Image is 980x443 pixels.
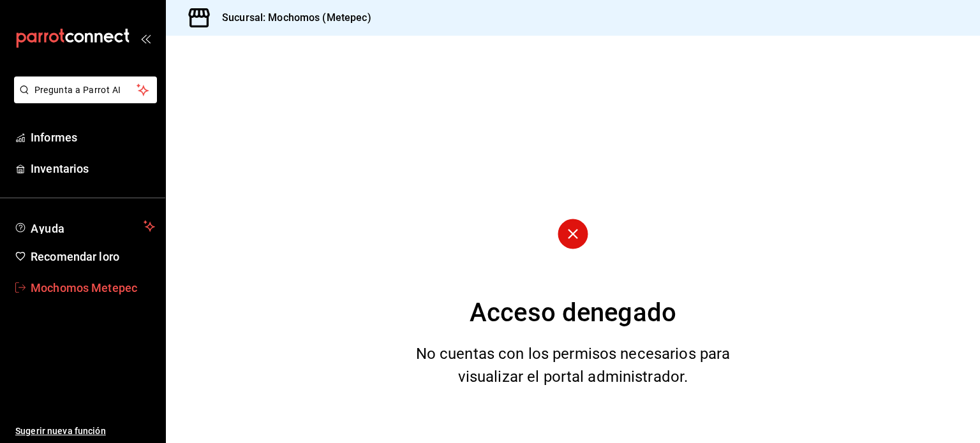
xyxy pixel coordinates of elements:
[15,426,106,436] font: Sugerir nueva función
[416,345,731,386] font: No cuentas con los permisos necesarios para visualizar el portal administrador.
[31,281,137,294] font: Mochomos Metepec
[31,162,89,175] font: Inventarios
[222,11,371,24] font: Sucursal: Mochomos (Metepec)
[14,76,157,103] button: Pregunta a Parrot AI
[31,250,119,263] font: Recomendar loro
[31,222,65,235] font: Ayuda
[34,85,121,95] font: Pregunta a Parrot AI
[31,131,77,144] font: Informes
[470,298,676,328] font: Acceso denegado
[140,33,151,43] button: abrir_cajón_menú
[9,92,157,106] a: Pregunta a Parrot AI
